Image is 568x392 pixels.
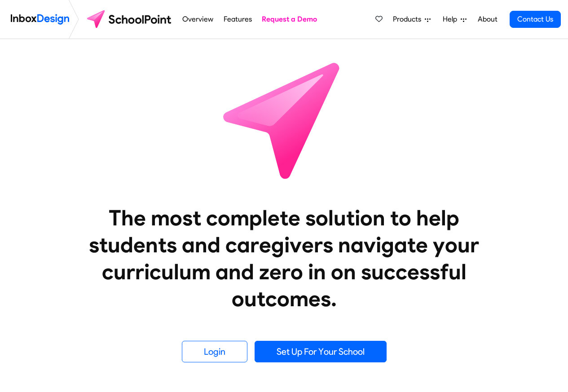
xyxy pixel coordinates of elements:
[221,10,254,28] a: Features
[182,341,247,362] a: Login
[510,11,561,28] a: Contact Us
[180,10,216,28] a: Overview
[71,204,498,312] heading: The most complete solution to help students and caregivers navigate your curriculum and zero in o...
[203,39,365,201] img: icon_schoolpoint.svg
[393,14,425,25] span: Products
[439,10,470,28] a: Help
[83,9,177,30] img: schoolpoint logo
[389,10,434,28] a: Products
[260,10,320,28] a: Request a Demo
[475,10,500,28] a: About
[443,14,461,25] span: Help
[255,341,387,362] a: Set Up For Your School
